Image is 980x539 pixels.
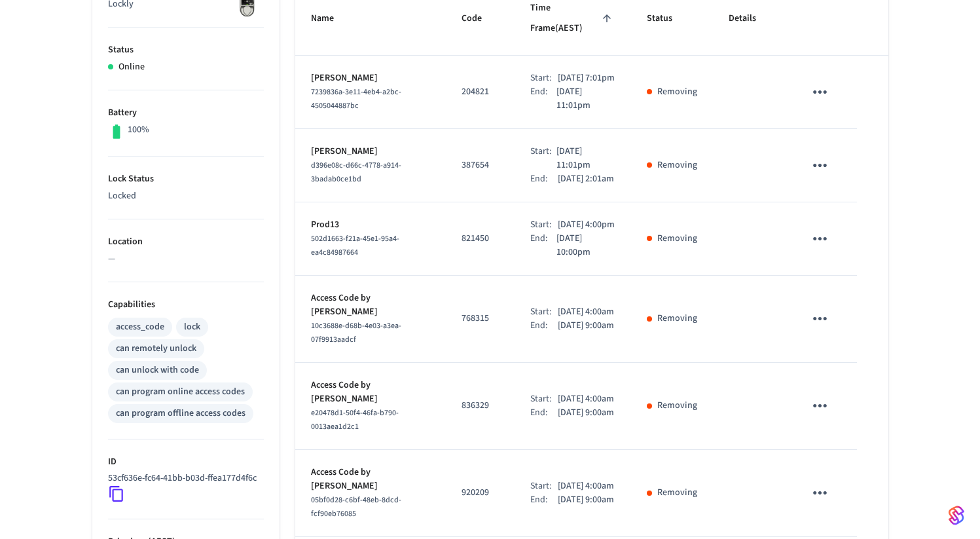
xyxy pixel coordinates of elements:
p: 387654 [462,158,499,172]
p: Lock Status [108,172,264,186]
p: [DATE] 4:00am [558,392,614,406]
img: SeamLogoGradient.69752ec5.svg [949,505,964,526]
div: can remotely unlock [116,342,196,356]
p: Removing [657,399,697,413]
span: e20478d1-50f4-46fa-b790-0013aea1d2c1 [311,407,399,432]
p: Battery [108,106,264,120]
div: End: [530,406,558,420]
span: Code [462,9,499,29]
p: 53cf636e-fc64-41bb-b03d-ffea177d4f6c [108,472,257,485]
p: 920209 [462,486,499,500]
p: Access Code by [PERSON_NAME] [311,466,430,493]
p: Access Code by [PERSON_NAME] [311,379,430,406]
p: 100% [128,123,149,137]
p: ID [108,455,264,469]
p: [DATE] 10:00pm [556,232,615,259]
p: Status [108,43,264,57]
p: [DATE] 4:00pm [558,218,615,232]
p: 768315 [462,312,499,325]
p: [DATE] 11:01pm [556,145,615,172]
p: [DATE] 4:00am [558,305,614,319]
p: [DATE] 11:01pm [556,85,615,113]
div: End: [530,319,558,333]
p: — [108,252,264,266]
span: Name [311,9,351,29]
p: Removing [657,158,697,172]
p: Capabilities [108,298,264,312]
p: Removing [657,232,697,246]
p: 821450 [462,232,499,246]
p: [PERSON_NAME] [311,145,430,158]
div: lock [184,320,200,334]
p: Removing [657,85,697,99]
span: 7239836a-3e11-4eb4-a2bc-4505044887bc [311,86,401,111]
div: End: [530,85,556,113]
p: Removing [657,486,697,500]
p: Location [108,235,264,249]
div: Start: [530,145,556,172]
p: 836329 [462,399,499,413]
p: [DATE] 4:00am [558,479,614,493]
span: 05bf0d28-c6bf-48eb-8dcd-fcf90eb76085 [311,494,401,519]
p: [DATE] 7:01pm [558,71,615,85]
div: Start: [530,479,558,493]
p: Prod13 [311,218,430,232]
div: can program offline access codes [116,407,245,420]
div: can unlock with code [116,363,199,377]
p: Removing [657,312,697,325]
span: 502d1663-f21a-45e1-95a4-ea4c84987664 [311,233,399,258]
p: 204821 [462,85,499,99]
p: Locked [108,189,264,203]
div: End: [530,493,558,507]
span: d396e08c-d66c-4778-a914-3badab0ce1bd [311,160,401,185]
p: [DATE] 9:00am [558,406,614,420]
div: Start: [530,392,558,406]
p: Online [118,60,145,74]
div: Start: [530,305,558,319]
div: End: [530,232,556,259]
span: Details [729,9,773,29]
p: [DATE] 9:00am [558,493,614,507]
p: Access Code by [PERSON_NAME] [311,291,430,319]
p: [DATE] 2:01am [558,172,614,186]
span: 10c3688e-d68b-4e03-a3ea-07f9913aadcf [311,320,401,345]
div: can program online access codes [116,385,245,399]
div: Start: [530,218,558,232]
div: access_code [116,320,164,334]
span: Status [647,9,689,29]
div: Start: [530,71,558,85]
div: End: [530,172,558,186]
p: [DATE] 9:00am [558,319,614,333]
p: [PERSON_NAME] [311,71,430,85]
